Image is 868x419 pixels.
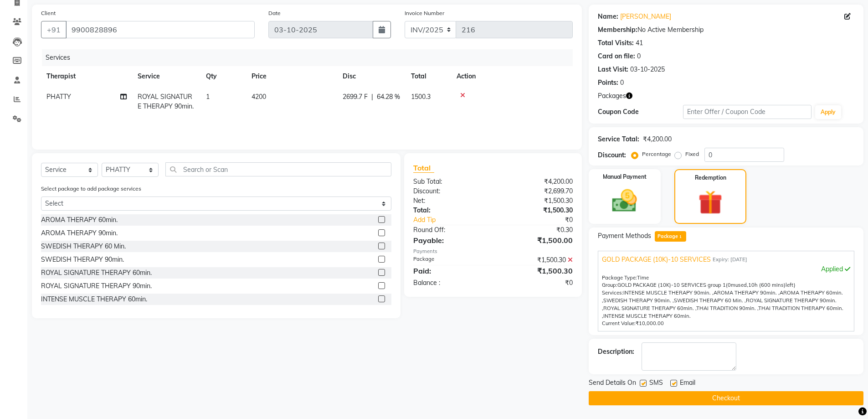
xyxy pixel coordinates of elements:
[604,186,645,215] img: _cash.svg
[406,177,493,186] div: Sub Total:
[589,378,636,389] span: Send Details On
[602,264,850,274] div: Applied
[598,78,618,88] div: Points:
[413,248,572,255] div: Payments
[602,282,617,288] span: Group:
[674,297,746,304] span: SWEDISH THERAPY 60 Min. ,
[598,347,634,357] div: Description:
[636,38,643,48] div: 41
[165,162,391,176] input: Search or Scan
[406,196,493,206] div: Net:
[598,25,854,35] div: No Active Membership
[598,52,635,61] div: Card on file:
[617,282,726,288] span: GOLD PACKAGE (10K)-10 SERVICES group 1
[713,256,747,264] span: Expiry: [DATE]
[41,228,118,238] div: AROMA THERAPY 90min.
[206,93,210,101] span: 1
[714,290,780,296] span: AROMA THERAPY 90min. ,
[371,92,373,102] span: |
[680,378,695,389] span: Email
[493,196,580,206] div: ₹1,500.30
[685,150,699,158] label: Fixed
[405,9,444,17] label: Invoice Number
[41,242,126,251] div: SWEDISH THERAPY 60 Min.
[46,93,71,101] span: PHATTY
[598,38,634,48] div: Total Visits:
[603,305,696,311] span: ROYAL SIGNATURE THERAPY 60min. ,
[602,255,711,264] span: GOLD PACKAGE (10K)-10 SERVICES
[598,91,626,101] span: Packages
[343,92,368,102] span: 2699.7 F
[41,9,56,17] label: Client
[748,282,786,288] span: 10h (600 mins)
[598,134,639,144] div: Service Total:
[42,49,580,66] div: Services
[41,66,132,87] th: Therapist
[655,231,686,242] span: Package
[406,235,493,246] div: Payable:
[406,206,493,215] div: Total:
[406,265,493,276] div: Paid:
[602,305,843,319] span: THAI TRADITION THERAPY 60min. ,
[598,65,628,74] div: Last Visit:
[643,134,672,144] div: ₹4,200.00
[695,174,726,182] label: Redemption
[138,93,194,110] span: ROYAL SIGNATURE THERAPY 90min.
[493,255,580,265] div: ₹1,500.30
[602,320,636,326] span: Current Value:
[413,163,434,173] span: Total
[493,225,580,235] div: ₹0.30
[377,92,400,102] span: 64.28 %
[406,215,507,225] a: Add Tip
[200,66,246,87] th: Qty
[406,255,493,265] div: Package
[637,274,649,281] span: Time
[41,268,152,278] div: ROYAL SIGNATURE THERAPY 60min.
[602,290,623,296] span: Services:
[41,295,147,304] div: INTENSE MUSCLE THERAPY 60min.
[508,215,580,225] div: ₹0
[246,66,337,87] th: Price
[41,215,118,225] div: AROMA THERAPY 60min.
[602,297,837,311] span: ROYAL SIGNATURE THERAPY 90min. ,
[41,185,141,193] label: Select package to add package services
[623,290,714,296] span: INTENSE MUSCLE THERAPY 90min. ,
[602,274,637,281] span: Package Type:
[411,93,431,101] span: 1500.3
[493,235,580,246] div: ₹1,500.00
[603,297,674,304] span: SWEDISH THERAPY 90min. ,
[589,391,863,405] button: Checkout
[691,187,730,217] img: _gift.svg
[41,281,152,291] div: ROYAL SIGNATURE THERAPY 90min.
[406,225,493,235] div: Round Off:
[493,278,580,288] div: ₹0
[598,12,618,21] div: Name:
[41,255,124,264] div: SWEDISH THERAPY 90min.
[726,282,735,288] span: (0m
[598,150,626,160] div: Discount:
[493,186,580,196] div: ₹2,699.70
[602,290,843,304] span: AROMA THERAPY 60min. ,
[636,320,664,326] span: ₹10,000.00
[493,206,580,215] div: ₹1,500.30
[406,278,493,288] div: Balance :
[620,78,624,88] div: 0
[41,21,67,38] button: +91
[268,9,281,17] label: Date
[603,313,691,319] span: INTENSE MUSCLE THERAPY 60min.
[642,150,671,158] label: Percentage
[406,66,451,87] th: Total
[493,177,580,186] div: ₹4,200.00
[696,305,758,311] span: THAI TRADITION 90min. ,
[451,66,573,87] th: Action
[678,234,683,240] span: 1
[406,186,493,196] div: Discount:
[252,93,266,101] span: 4200
[598,107,683,117] div: Coupon Code
[637,52,641,61] div: 0
[815,105,841,119] button: Apply
[598,25,637,35] div: Membership:
[630,65,665,74] div: 03-10-2025
[649,378,663,389] span: SMS
[603,173,647,181] label: Manual Payment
